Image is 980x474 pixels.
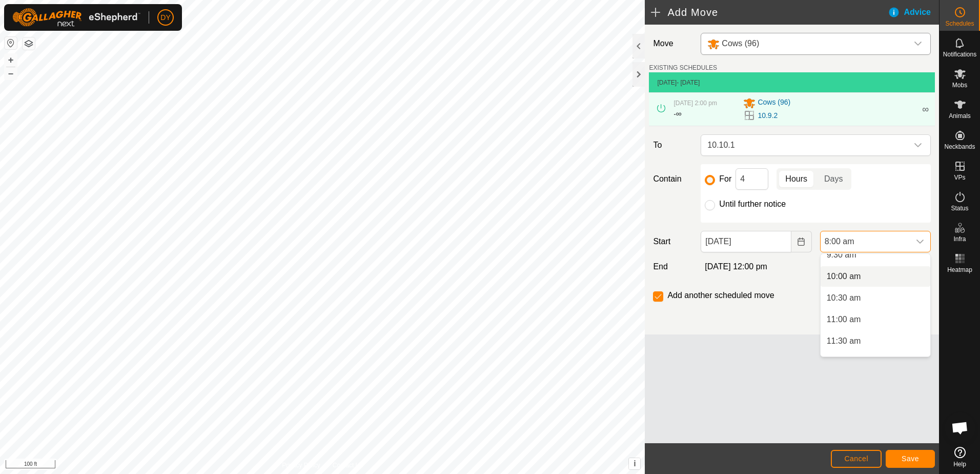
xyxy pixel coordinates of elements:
[908,135,928,155] div: dropdown trigger
[940,443,980,471] a: Help
[944,144,975,150] span: Neckbands
[821,245,930,265] li: 9:30 am
[791,231,812,252] button: Choose Date
[844,455,868,463] span: Cancel
[886,450,935,468] button: Save
[908,33,928,54] div: dropdown trigger
[827,335,861,347] span: 11:30 am
[827,313,861,326] span: 11:00 am
[673,100,717,107] span: [DATE] 2:00 pm
[954,174,965,181] span: VPs
[953,461,966,467] span: Help
[649,63,717,72] label: EXISTING SCHEDULES
[282,461,320,470] a: Privacy Policy
[821,288,930,308] li: 10:30 am
[821,309,930,330] li: 11:00 am
[947,267,972,273] span: Heatmap
[945,21,974,27] span: Schedules
[821,231,910,252] span: 8:00 am
[824,173,843,185] span: Days
[673,108,681,120] div: -
[949,113,971,119] span: Animals
[888,6,939,18] div: Advice
[910,231,930,252] div: dropdown trigger
[945,412,975,443] div: Open chat
[629,458,640,469] button: i
[821,352,930,373] li: 12:00 pm
[827,249,856,261] span: 9:30 am
[758,110,778,121] a: 10.9.2
[827,270,861,283] span: 10:00 am
[703,135,908,155] span: 10.10.1
[705,262,767,271] span: [DATE] 12:00 pm
[952,82,967,88] span: Mobs
[922,104,929,114] span: ∞
[12,8,140,27] img: Gallagher Logo
[649,261,697,273] label: End
[758,97,790,109] span: Cows (96)
[719,175,731,183] label: For
[953,236,966,242] span: Infra
[785,173,807,185] span: Hours
[657,79,677,86] span: [DATE]
[5,37,17,49] button: Reset Map
[649,235,697,248] label: Start
[831,450,882,468] button: Cancel
[333,461,363,470] a: Contact Us
[821,331,930,351] li: 11:30 am
[667,291,774,300] label: Add another scheduled move
[821,266,930,287] li: 10:00 am
[5,67,17,80] button: –
[677,79,700,86] span: - [DATE]
[23,37,35,50] button: Map Layers
[651,6,887,18] h2: Add Move
[649,33,697,55] label: Move
[5,54,17,66] button: +
[943,51,976,57] span: Notifications
[827,292,861,304] span: 10:30 am
[676,109,681,118] span: ∞
[703,33,908,54] span: Cows
[160,12,170,23] span: DY
[719,200,786,208] label: Until further notice
[634,459,636,468] span: i
[902,455,919,463] span: Save
[649,173,697,185] label: Contain
[722,39,759,48] span: Cows (96)
[951,205,968,211] span: Status
[649,134,697,156] label: To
